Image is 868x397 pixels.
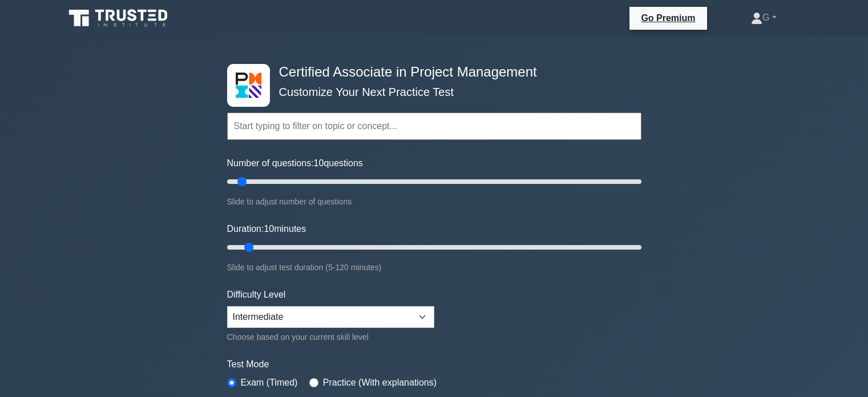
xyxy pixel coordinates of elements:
label: Test Mode [227,358,641,371]
a: G [724,6,804,29]
span: 10 [264,224,274,234]
div: Slide to adjust test duration (5-120 minutes) [227,260,641,274]
label: Number of questions: questions [227,157,363,170]
div: Choose based on your current skill level [227,330,434,344]
h4: Certified Associate in Project Management [274,64,586,81]
span: 10 [314,158,324,168]
div: Slide to adjust number of questions [227,195,641,208]
label: Duration: minutes [227,222,306,236]
label: Exam (Timed) [241,376,298,390]
label: Difficulty Level [227,288,286,302]
label: Practice (With explanations) [323,376,437,390]
a: Go Premium [634,11,702,25]
input: Start typing to filter on topic or concept... [227,113,641,140]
